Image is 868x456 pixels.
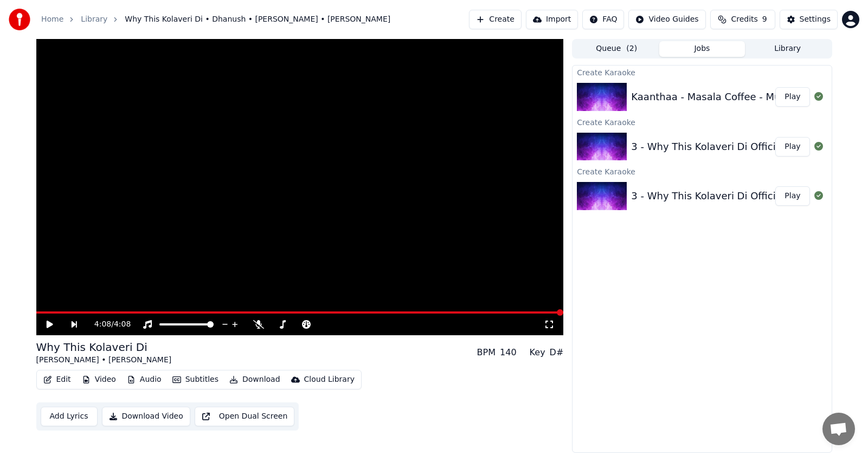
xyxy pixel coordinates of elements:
[780,10,838,29] button: Settings
[573,66,831,79] div: Create Karaoke
[225,372,285,387] button: Download
[500,346,517,359] div: 140
[81,14,107,25] a: Library
[304,374,355,385] div: Cloud Library
[745,41,831,57] button: Library
[195,407,295,426] button: Open Dual Screen
[39,372,75,387] button: Edit
[800,14,831,25] div: Settings
[822,413,855,445] a: Open chat
[550,346,564,359] div: D#
[125,14,390,25] span: Why This Kolaveri Di • Dhanush • [PERSON_NAME] • [PERSON_NAME]
[36,355,172,366] div: [PERSON_NAME] • [PERSON_NAME]
[469,10,522,29] button: Create
[477,346,496,359] div: BPM
[659,41,745,57] button: Jobs
[573,115,831,128] div: Create Karaoke
[78,372,120,387] button: Video
[626,43,637,54] span: ( 2 )
[775,137,809,157] button: Play
[775,186,809,206] button: Play
[123,372,166,387] button: Audio
[731,14,757,25] span: Credits
[102,407,190,426] button: Download Video
[94,319,120,330] div: /
[710,10,775,29] button: Credits9
[168,372,223,387] button: Subtitles
[775,87,809,107] button: Play
[762,14,767,25] span: 9
[41,14,63,25] a: Home
[573,165,831,178] div: Create Karaoke
[36,340,172,355] div: Why This Kolaveri Di
[114,319,131,330] span: 4:08
[628,10,705,29] button: Video Guides
[526,10,578,29] button: Import
[530,346,545,359] div: Key
[41,14,390,25] nav: breadcrumb
[94,319,111,330] span: 4:08
[582,10,624,29] button: FAQ
[574,41,659,57] button: Queue
[9,9,30,30] img: youka
[41,407,98,426] button: Add Lyrics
